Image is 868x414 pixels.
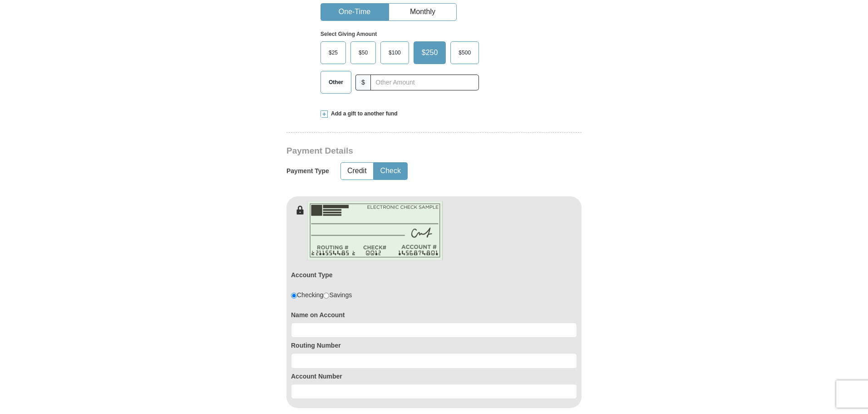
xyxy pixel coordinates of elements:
[324,46,342,60] span: $25
[291,341,577,350] label: Routing Number
[286,146,518,156] h3: Payment Details
[291,270,333,279] label: Account Type
[384,46,405,60] span: $100
[307,201,443,260] img: check-en.png
[389,4,456,20] button: Monthly
[341,163,373,180] button: Credit
[374,163,407,180] button: Check
[328,110,398,118] span: Add a gift to another fund
[321,31,377,37] strong: Select Giving Amount
[291,290,352,299] div: Checking Savings
[454,46,475,60] span: $500
[286,167,329,175] h5: Payment Type
[324,75,348,89] span: Other
[355,75,371,90] span: $
[370,75,479,90] input: Other Amount
[417,46,443,60] span: $250
[354,46,372,60] span: $50
[291,372,577,381] label: Account Number
[321,4,388,20] button: One-Time
[291,310,577,319] label: Name on Account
